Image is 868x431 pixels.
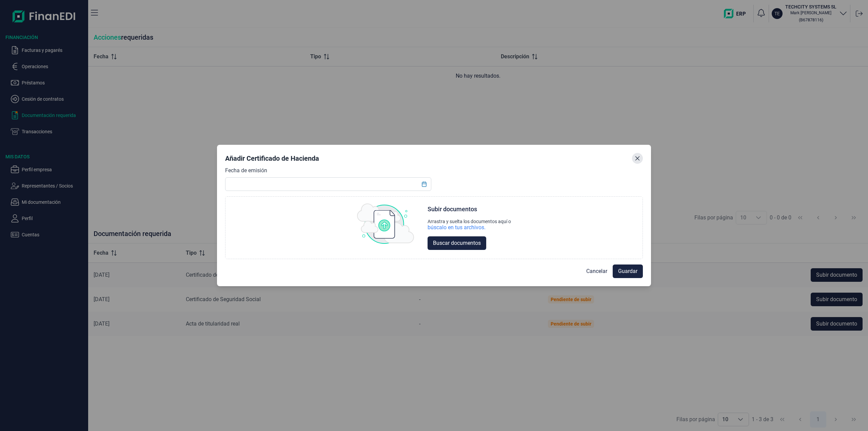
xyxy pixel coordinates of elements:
div: búscalo en tus archivos. [428,224,486,231]
button: Buscar documentos [428,236,486,250]
button: Close [632,153,643,164]
button: Choose Date [418,178,431,190]
button: Cancelar [581,265,613,278]
div: búscalo en tus archivos. [428,224,511,231]
label: Fecha de emisión [225,166,267,175]
span: Cancelar [586,267,607,275]
div: Añadir Certificado de Hacienda [225,154,319,163]
button: Guardar [613,265,643,278]
div: Arrastra y suelta los documentos aquí o [428,219,511,224]
div: Subir documentos [428,205,477,213]
span: Guardar [618,267,637,275]
img: upload img [357,203,414,244]
span: Buscar documentos [433,239,481,247]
